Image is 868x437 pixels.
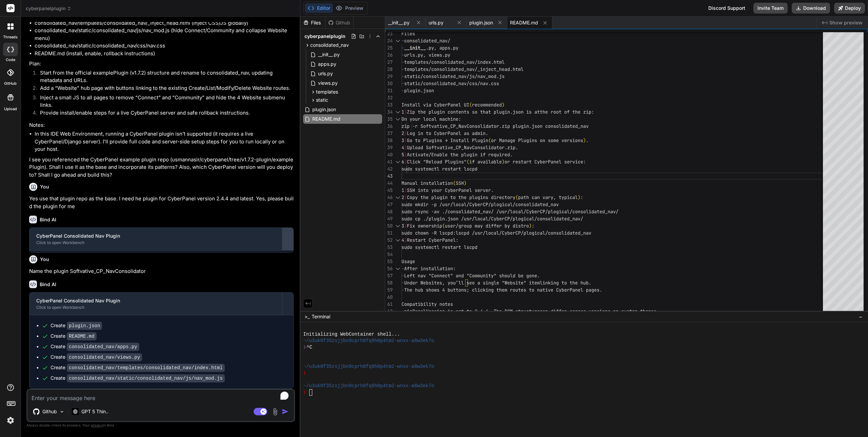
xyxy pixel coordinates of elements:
span: zip -r Softvative_CP_NavConsolidator.zip plug [401,123,524,129]
label: GitHub [4,81,17,86]
p: GPT 5 Thin.. [81,408,108,415]
span: SSH [456,180,464,186]
span: urls.py [317,69,334,78]
span: : [532,223,534,229]
span: privacy [91,423,103,427]
div: 61 [385,301,393,308]
span: sudo systemctl restart lscpd [401,166,477,172]
span: ogical/consolidated_nav [529,230,591,236]
div: Create [51,333,97,340]
div: 59 [385,286,393,294]
span: - [401,273,404,279]
p: Always double-check its answers. Your in Bind [26,422,295,429]
span: al/consolidated_nav/ [529,216,583,222]
span: or restart CyberPanel service: [505,159,586,165]
span: - [401,80,404,86]
span: ) [404,130,407,136]
button: Invite Team [753,3,788,14]
span: After installation: [404,265,456,272]
span: plugin.json [469,19,493,26]
span: Compatibility notes [401,301,453,307]
span: ❯ [303,370,307,376]
span: the root of the zip: [540,109,594,115]
div: 57 [385,272,393,279]
button: Deploy [834,3,865,14]
span: __init__.py [388,19,410,26]
span: plugin.json [312,105,337,114]
li: Add a “Website” hub page with buttons linking to the existing Create/List/Modify/Delete Website r... [35,84,294,94]
span: ) [502,102,505,108]
span: - [401,52,404,58]
span: - [401,45,404,51]
div: 49 [385,215,393,222]
span: ~/u3uk0f35zsjjbn9cprh6fq9h0p4tm2-wnxx-a8w3ek7o [303,338,434,344]
div: 58 [385,279,393,286]
div: 45 [385,187,393,194]
span: consolidated_nav/ [404,38,450,44]
span: Zip the plugin contents so that plugin.json is at [407,109,540,115]
img: Pick Models [59,409,65,415]
div: 43 [385,173,393,180]
div: Click to open Workbench [36,305,275,310]
button: Preview [333,3,366,13]
div: Click to collapse the range. [393,237,402,244]
span: user/group may differ by distro [445,223,529,229]
label: threads [3,34,18,40]
div: 44 [385,180,393,187]
span: .py, apps.py [426,45,458,51]
span: Copy the plugin to the plugins directory [407,194,515,200]
div: Create [51,343,139,350]
span: - [401,280,404,286]
div: Click to collapse the range. [393,265,402,272]
li: Start from the official examplePlugin (v1.7.2) structure and rename to consolidated_nav, updating... [35,69,294,84]
div: 60 [385,294,393,301]
div: CyberPanel Consolidated Nav Plugin [36,233,275,239]
div: Click to collapse the range. [393,116,402,123]
span: Under Websites, you’ll see a single "Website" item [404,280,540,286]
li: In this IDE Web Environment, running a CyberPanel plugin isn’t supported (it requires a live Cybe... [35,130,294,153]
span: ~/u3uk0f35zsjjbn9cprh6fq9h0p4tm2-wnxx-a8w3ek7o [303,363,434,370]
div: Discord Support [704,3,749,14]
span: yberCP/plogical/consolidated_nav/ [529,208,618,215]
p: Notes: [29,121,294,129]
div: 32 [385,94,393,101]
span: >_ [304,313,310,320]
span: ) [464,180,467,186]
span: - [401,265,404,272]
span: The hub shows 4 buttons; clicking them routes to n [404,287,540,293]
span: - [401,73,404,79]
li: consolidated_nav/static/consolidated_nav/css/nav.css [35,42,294,50]
span: minPanelVersion is set to 2.4.4. The DOM structure [404,308,540,314]
span: templates/consolidated_nav/index.html [404,59,505,65]
button: Editor [305,3,333,13]
span: Left nav "Connect" and "Community" should be gone. [404,273,540,279]
span: sudo mkdir -p /usr/local/CyberCP/plogical/conso [401,201,529,207]
code: consolidated_nav/templates/consolidated_nav/index.html [67,364,225,372]
div: Files [300,19,325,26]
div: Create [51,354,142,361]
span: sudo cp ./plugin.json /usr/local/CyberCP/plogic [401,216,529,222]
div: 34 [385,108,393,116]
div: 42 [385,165,393,173]
span: 4 [401,144,404,151]
span: - [401,59,404,65]
div: 47 [385,201,393,208]
div: Click to collapse the range. [393,158,402,165]
span: 4 [401,237,404,243]
span: Go to Plugins → Install Plugin [407,137,488,143]
span: templates [316,88,338,95]
span: urls.py, views.py [404,52,450,58]
div: Github [325,19,353,26]
span: 3 [401,223,404,229]
div: 29 [385,73,393,80]
span: Activate/Enable the plugin if required. [407,152,513,158]
li: consolidated_nav/templates/consolidated_nav/_inject_head.html (inject CSS/JS globally) [35,19,294,27]
span: ) [404,194,407,200]
span: 6 [401,159,404,165]
div: 56 [385,265,393,272]
div: 55 [385,258,393,265]
div: 41 [385,158,393,165]
p: Github [42,408,57,415]
span: Log in to CyberPanel as admin. [407,130,488,136]
span: apps.py [317,60,337,68]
